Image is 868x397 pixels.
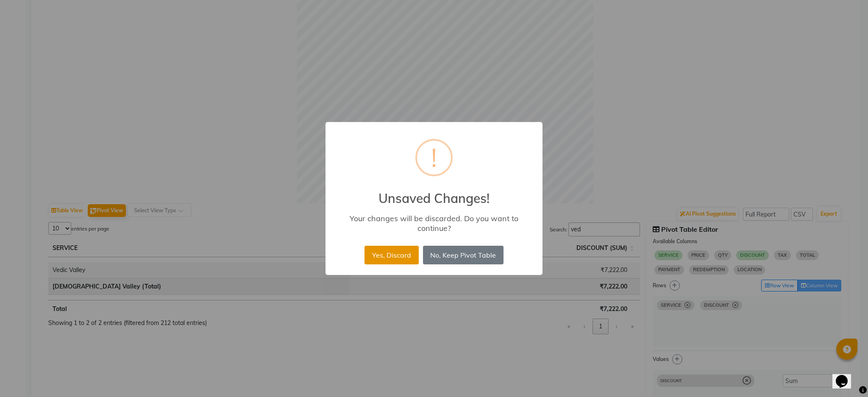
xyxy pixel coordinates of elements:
[338,214,530,233] div: Your changes will be discarded. Do you want to continue?
[325,180,542,206] h2: Unsaved Changes!
[423,246,504,264] button: No, Keep Pivot Table
[832,363,860,389] iframe: chat widget
[364,246,418,264] button: Yes, Discard
[431,141,437,175] div: !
